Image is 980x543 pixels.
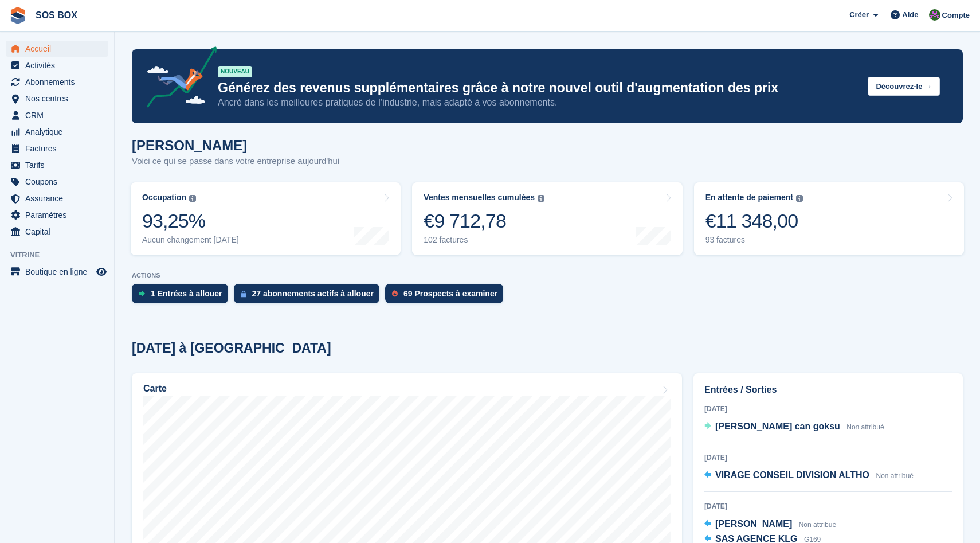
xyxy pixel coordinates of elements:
a: En attente de paiement €11 348,00 93 factures [694,182,964,255]
div: 93 factures [705,235,803,245]
div: 102 factures [424,235,544,245]
div: [DATE] [704,501,952,511]
span: Tarifs [25,157,94,173]
span: Assurance [25,190,94,206]
span: Boutique en ligne [25,264,94,280]
a: menu [6,124,108,140]
div: [DATE] [704,452,952,463]
span: Activités [25,57,94,73]
img: icon-info-grey-7440780725fd019a000dd9b08b2336e03edf1995a4989e88bcd33f0948082b44.svg [189,195,196,202]
h2: [DATE] à [GEOGRAPHIC_DATA] [132,341,331,356]
p: Voici ce qui se passe dans votre entreprise aujourd'hui [132,155,339,168]
a: menu [6,264,108,280]
img: active_subscription_to_allocate_icon-d502201f5373d7db506a760aba3b589e785aa758c864c3986d89f69b8ff3... [241,290,246,298]
span: Créer [849,9,869,21]
div: €11 348,00 [705,209,803,233]
a: VIRAGE CONSEIL DIVISION ALTHO Non attribué [704,468,914,483]
div: En attente de paiement [705,193,793,202]
a: 69 Prospects à examiner [385,284,509,309]
h1: [PERSON_NAME] [132,138,339,153]
div: Ventes mensuelles cumulées [424,193,535,202]
a: menu [6,41,108,57]
span: Non attribué [876,472,914,480]
span: Coupons [25,174,94,190]
span: Analytique [25,124,94,140]
span: Nos centres [25,91,94,107]
span: Vitrine [10,249,114,261]
img: prospect-51fa495bee0391a8d652442698ab0144808aea92771e9ea1ae160a38d050c398.svg [392,290,398,297]
div: 69 Prospects à examiner [403,289,497,298]
img: icon-info-grey-7440780725fd019a000dd9b08b2336e03edf1995a4989e88bcd33f0948082b44.svg [796,195,803,202]
a: menu [6,91,108,107]
h2: Entrées / Sorties [704,383,952,397]
p: Ancré dans les meilleures pratiques de l’industrie, mais adapté à vos abonnements. [218,96,859,109]
a: menu [6,207,108,223]
img: price-adjustments-announcement-icon-8257ccfd72463d97f412b2fc003d46551f7dbcb40ab6d574587a9cd5c0d94... [137,46,217,112]
span: Capital [25,224,94,240]
span: [PERSON_NAME] can goksu [715,421,840,431]
span: [PERSON_NAME] [715,519,792,529]
span: Non attribué [846,423,884,431]
h2: Carte [143,384,167,394]
span: Compte [942,10,970,21]
a: menu [6,224,108,240]
a: SOS BOX [31,6,82,25]
span: Accueil [25,41,94,57]
span: Abonnements [25,74,94,90]
div: 27 abonnements actifs à allouer [252,289,374,298]
a: menu [6,74,108,90]
span: Paramètres [25,207,94,223]
span: CRM [25,107,94,123]
span: Non attribué [799,521,836,529]
a: menu [6,140,108,157]
a: 1 Entrées à allouer [132,284,234,309]
span: Factures [25,140,94,157]
img: stora-icon-8386f47178a22dfd0bd8f6a31ec36ba5ce8667c1dd55bd0f319d3a0aa187defe.svg [9,7,26,24]
p: ACTIONS [132,272,963,279]
button: Découvrez-le → [868,77,940,96]
a: menu [6,57,108,73]
div: NOUVEAU [218,66,252,77]
a: [PERSON_NAME] Non attribué [704,517,836,532]
a: Ventes mensuelles cumulées €9 712,78 102 factures [412,182,682,255]
span: VIRAGE CONSEIL DIVISION ALTHO [715,470,869,480]
img: move_ins_to_allocate_icon-fdf77a2bb77ea45bf5b3d319d69a93e2d87916cf1d5bf7949dd705db3b84f3ca.svg [139,290,145,297]
a: menu [6,107,108,123]
span: Aide [902,9,918,21]
div: 1 Entrées à allouer [151,289,222,298]
div: Aucun changement [DATE] [142,235,239,245]
a: 27 abonnements actifs à allouer [234,284,385,309]
img: icon-info-grey-7440780725fd019a000dd9b08b2336e03edf1995a4989e88bcd33f0948082b44.svg [538,195,544,202]
a: menu [6,157,108,173]
div: €9 712,78 [424,209,544,233]
a: menu [6,190,108,206]
div: Occupation [142,193,186,202]
div: 93,25% [142,209,239,233]
a: Boutique d'aperçu [95,265,108,279]
div: [DATE] [704,404,952,414]
img: ALEXANDRE SOUBIRA [929,9,940,21]
a: [PERSON_NAME] can goksu Non attribué [704,420,884,435]
p: Générez des revenus supplémentaires grâce à notre nouvel outil d'augmentation des prix [218,80,859,96]
a: menu [6,174,108,190]
a: Occupation 93,25% Aucun changement [DATE] [131,182,401,255]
